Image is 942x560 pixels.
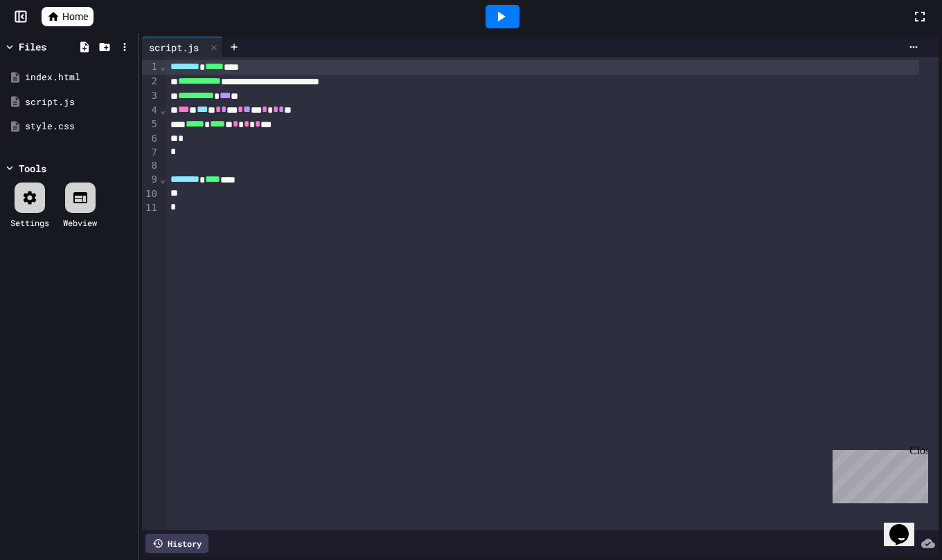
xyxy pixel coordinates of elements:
div: script.js [25,95,133,109]
span: Fold line [159,104,166,115]
div: Settings [10,216,49,229]
div: Tools [19,161,46,176]
div: History [145,534,208,553]
iframe: chat widget [884,505,928,546]
div: Files [19,39,46,54]
div: Chat with us now!Close [6,6,96,88]
span: Home [62,10,88,24]
div: 8 [142,159,159,173]
div: 9 [142,173,159,187]
div: 11 [142,201,159,215]
div: style.css [25,120,133,133]
iframe: chat widget [827,445,928,503]
div: script.js [142,37,223,57]
a: Home [42,7,94,26]
div: 4 [142,104,159,118]
div: 2 [142,75,159,89]
div: 6 [142,132,159,146]
div: index.html [25,71,133,84]
div: script.js [142,40,206,55]
div: Webview [63,216,97,229]
span: Fold line [159,174,166,185]
div: 3 [142,89,159,104]
div: 5 [142,118,159,132]
span: Fold line [159,61,166,72]
div: 10 [142,187,159,201]
div: 7 [142,146,159,160]
div: 1 [142,60,159,75]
